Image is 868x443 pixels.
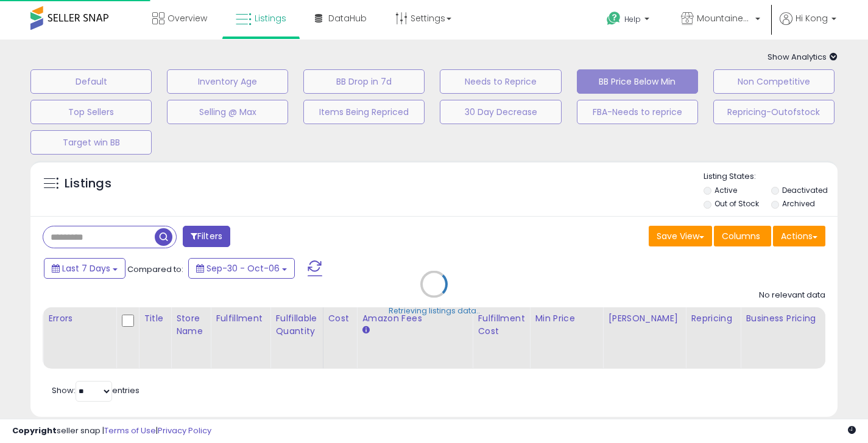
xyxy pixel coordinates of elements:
[577,69,698,94] button: BB Price Below Min
[780,12,836,40] a: Hi Kong
[30,69,152,94] button: Default
[12,425,211,437] div: seller snap | |
[796,12,828,24] span: Hi Kong
[606,11,621,26] i: Get Help
[167,100,288,124] button: Selling @ Max
[440,100,561,124] button: 30 Day Decrease
[577,100,698,124] button: FBA-Needs to reprice
[713,100,834,124] button: Repricing-Outofstock
[440,69,561,94] button: Needs to Reprice
[328,12,367,24] span: DataHub
[624,14,641,24] span: Help
[168,12,207,24] span: Overview
[389,305,480,316] div: Retrieving listings data..
[30,130,152,155] button: Target win BB
[303,100,425,124] button: Items Being Repriced
[12,425,57,436] strong: Copyright
[767,51,838,63] span: Show Analytics
[255,12,286,24] span: Listings
[167,69,288,94] button: Inventory Age
[597,2,662,40] a: Help
[713,69,834,94] button: Non Competitive
[30,100,152,124] button: Top Sellers
[303,69,425,94] button: BB Drop in 7d
[697,12,752,24] span: MountaineerBrand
